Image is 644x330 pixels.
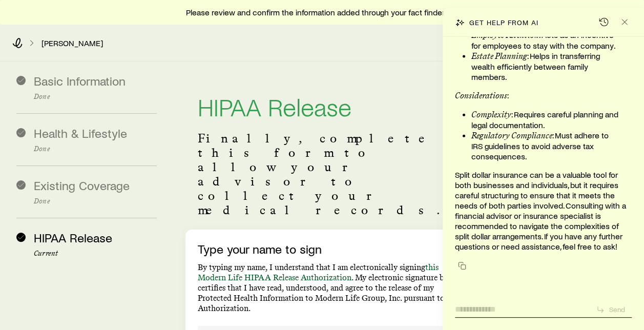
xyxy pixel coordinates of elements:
[198,131,462,217] p: Finally, complete this form to allow your advisor to collect your medical records.
[34,73,126,88] span: Basic Information
[198,94,462,119] h2: HIPAA Release
[34,145,157,153] p: Done
[455,170,632,252] p: Split dollar insurance can be a valuable tool for both businesses and individuals, but it require...
[471,51,527,61] strong: Estate Planning
[471,110,511,119] strong: Complexity
[455,90,632,101] h3: :
[34,178,130,193] span: Existing Coverage
[198,242,462,256] p: Type your name to sign
[617,15,632,29] button: Close
[455,91,507,100] strong: Considerations
[471,131,552,140] strong: Regulatory Compliance
[34,250,157,258] p: Current
[198,262,462,314] p: By typing my name, I understand that I am electronically signing . My electronic signature below ...
[34,126,127,140] span: Health & Lifestyle
[198,262,439,282] a: this Modern Life HIPAA Release Authorization
[471,30,619,51] li: : Acts as an incentive for employees to stay with the company.
[592,303,632,316] button: Send
[34,197,157,205] p: Done
[471,51,619,82] li: : Helps in transferring wealth efficiently between family members.
[471,109,619,130] li: : Requires careful planning and legal documentation.
[186,7,459,17] span: Please review and confirm the information added through your fact finder link
[34,230,112,245] span: HIPAA Release
[471,130,619,161] li: : Must adhere to IRS guidelines to avoid adverse tax consequences.
[34,93,157,101] p: Done
[609,305,625,314] p: Send
[41,38,103,48] a: [PERSON_NAME]
[469,18,538,27] p: Get help from AI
